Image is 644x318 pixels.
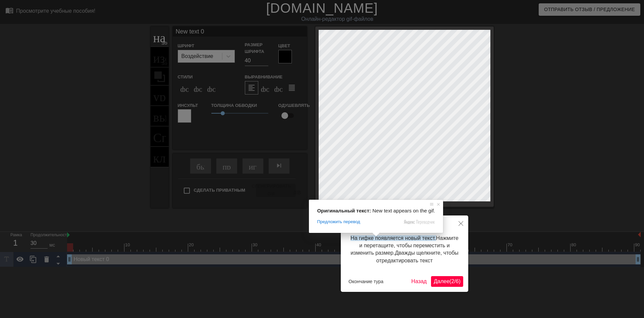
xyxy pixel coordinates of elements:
span: Предложить перевод [317,219,360,225]
ya-tr-span: Дважды щелкните, чтобы отредактировать текст [376,250,459,263]
ya-tr-span: / [454,278,455,284]
ya-tr-span: Нажмите и перетащите, чтобы переместить и изменить размер. [351,235,459,256]
ya-tr-span: Далее [434,278,449,284]
ya-tr-span: ( [449,278,451,284]
ya-tr-span: На гифке появляется новый текст. [351,235,436,241]
button: Далее [431,276,463,287]
button: Окончание тура [346,276,386,287]
ya-tr-span: 6 [456,278,459,284]
span: New text appears on the gif. [372,208,435,213]
ya-tr-span: Окончание тура [348,279,383,284]
ya-tr-span: 2 [451,278,454,284]
span: Оригинальный текст: [317,208,371,213]
button: Назад [409,276,429,287]
button: Закрыть [453,215,468,231]
ya-tr-span: ) [459,278,461,284]
ya-tr-span: Назад [411,278,427,284]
